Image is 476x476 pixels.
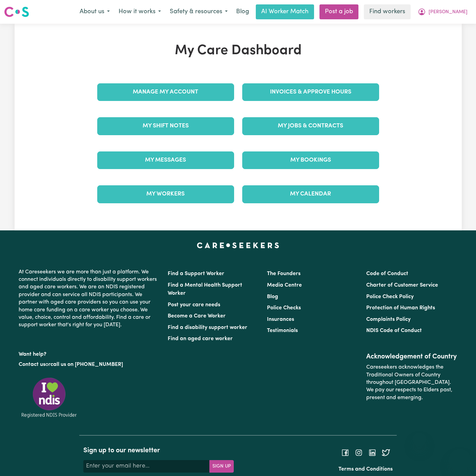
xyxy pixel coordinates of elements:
a: Terms and Conditions [338,467,393,472]
a: Charter of Customer Service [366,283,438,288]
a: My Shift Notes [97,117,234,135]
a: Blog [232,4,253,19]
a: Follow Careseekers on Facebook [341,450,349,455]
a: Careseekers home page [197,243,279,248]
a: My Jobs & Contracts [242,117,379,135]
a: Police Check Policy [366,294,414,299]
a: Post a job [319,4,358,19]
a: Protection of Human Rights [366,305,435,311]
a: Media Centre [267,283,302,288]
iframe: Close message [413,433,426,446]
a: Follow Careseekers on Twitter [382,450,390,455]
h2: Sign up to our newsletter [83,447,234,455]
button: Safety & resources [165,5,232,19]
img: Registered NDIS provider [19,376,80,419]
a: Testimonials [267,328,298,333]
span: [PERSON_NAME] [429,8,468,16]
a: Manage My Account [97,83,234,101]
a: Find a disability support worker [168,325,247,330]
a: Post your care needs [168,302,220,308]
a: My Workers [97,185,234,203]
a: Invoices & Approve Hours [242,83,379,101]
a: Find an aged care worker [168,336,233,342]
a: Follow Careseekers on Instagram [355,450,363,455]
a: Blog [267,294,278,299]
button: About us [75,5,114,19]
p: Careseekers acknowledges the Traditional Owners of Country throughout [GEOGRAPHIC_DATA]. We pay o... [366,361,457,404]
h1: My Care Dashboard [93,43,383,59]
a: My Bookings [242,151,379,169]
a: My Messages [97,151,234,169]
img: Careseekers logo [4,6,29,18]
a: Find workers [364,4,411,19]
a: NDIS Code of Conduct [366,328,422,333]
a: My Calendar [242,185,379,203]
button: How it works [114,5,165,19]
a: The Founders [267,271,301,276]
a: call us on [PHONE_NUMBER] [50,362,123,367]
button: My Account [413,5,472,19]
a: Complaints Policy [366,317,411,322]
a: Careseekers logo [4,4,29,20]
button: Subscribe [209,460,234,472]
p: At Careseekers we are more than just a platform. We connect individuals directly to disability su... [19,266,160,332]
a: Insurances [267,317,294,322]
a: Follow Careseekers on LinkedIn [368,450,376,455]
p: Want help? [19,348,160,358]
a: Code of Conduct [366,271,408,276]
a: Find a Support Worker [168,271,224,276]
h2: Acknowledgement of Country [366,353,457,361]
a: AI Worker Match [256,4,314,19]
input: Enter your email here... [83,460,210,472]
a: Police Checks [267,305,301,311]
iframe: Button to launch messaging window [449,449,471,471]
p: or [19,358,160,371]
a: Contact us [19,362,45,367]
a: Become a Care Worker [168,313,226,319]
a: Find a Mental Health Support Worker [168,283,242,296]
